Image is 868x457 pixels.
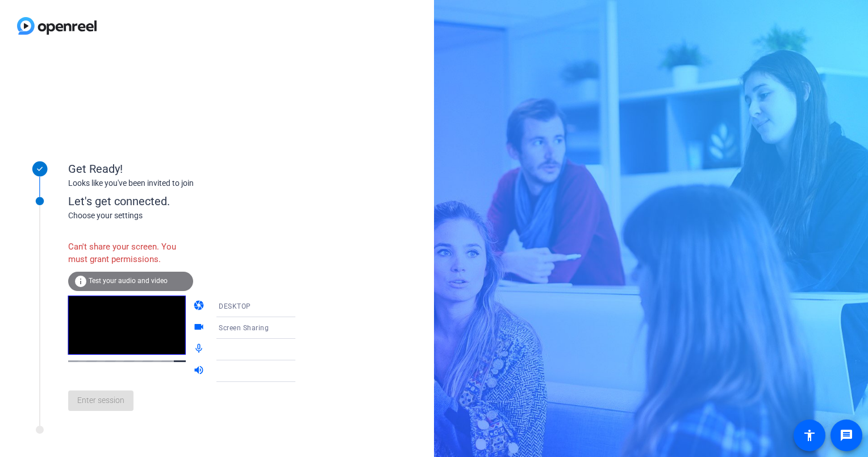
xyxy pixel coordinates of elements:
mat-icon: volume_up [193,364,207,378]
div: Get Ready! [68,160,295,177]
span: Test your audio and video [89,277,168,285]
div: Looks like you've been invited to join [68,177,295,189]
span: DESKTOP [219,302,251,310]
mat-icon: camera [193,300,207,313]
mat-icon: accessibility [803,429,816,442]
div: Choose your settings [68,210,319,222]
div: Let's get connected. [68,193,319,210]
span: Screen Sharing [219,324,269,332]
mat-icon: message [840,429,853,442]
mat-icon: videocam [193,321,207,335]
mat-icon: mic_none [193,343,207,356]
div: Can't share your screen. You must grant permissions. [68,235,193,272]
mat-icon: info [74,275,87,288]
